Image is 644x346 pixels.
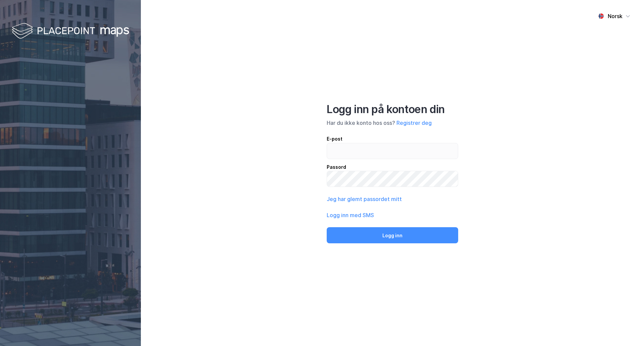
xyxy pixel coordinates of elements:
[327,119,458,127] div: Har du ikke konto hos oss?
[12,21,129,41] img: logo-white.f07954bde2210d2a523dddb988cd2aa7.svg
[327,195,402,203] button: Jeg har glemt passordet mitt
[396,119,432,127] button: Registrer deg
[608,12,623,20] div: Norsk
[327,227,458,243] button: Logg inn
[327,135,458,143] div: E-post
[327,103,458,116] div: Logg inn på kontoen din
[327,211,374,219] button: Logg inn med SMS
[327,163,458,171] div: Passord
